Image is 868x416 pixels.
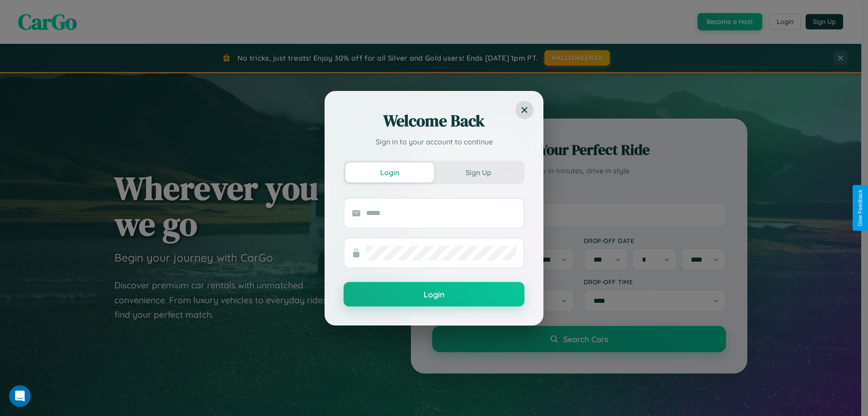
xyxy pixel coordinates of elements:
[434,163,523,182] button: Sign Up
[9,385,31,407] iframe: Intercom live chat
[344,282,524,306] button: Login
[857,190,863,226] div: Give Feedback
[344,136,524,147] p: Sign in to your account to continue
[344,110,524,132] h2: Welcome Back
[345,163,434,182] button: Login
